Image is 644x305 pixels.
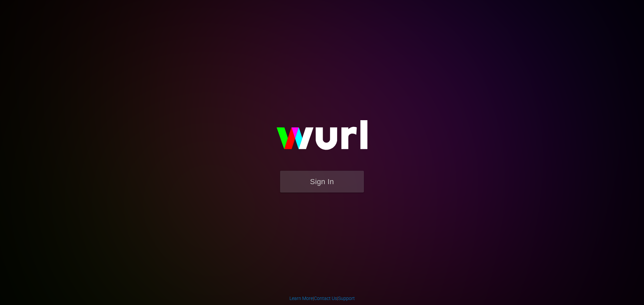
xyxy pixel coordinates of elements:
a: Support [338,296,355,301]
a: Contact Us [314,296,337,301]
button: Sign In [280,171,364,193]
a: Learn More [289,296,313,301]
img: wurl-logo-on-black-223613ac3d8ba8fe6dc639794a292ebdb59501304c7dfd60c99c58986ef67473.svg [255,106,389,171]
div: | | [289,295,355,302]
